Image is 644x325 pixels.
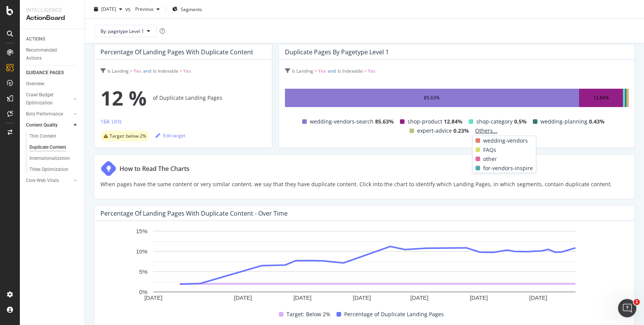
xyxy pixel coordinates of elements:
[94,25,157,37] button: By: pagetype Level 1
[180,68,182,74] span: =
[364,68,367,74] span: =
[234,295,252,301] text: [DATE]
[26,6,78,14] div: Intelligence
[26,35,45,43] div: ACTIONS
[26,69,64,77] div: GUIDANCE PAGES
[286,310,330,319] span: Target: Below 2%
[132,6,154,12] span: Previous
[29,143,66,151] div: Duplicate Content
[100,28,144,34] span: By: pagetype Level 1
[368,68,375,74] span: Yes
[91,3,125,15] button: [DATE]
[136,228,147,234] text: 15%
[444,117,463,126] span: 12.84%
[292,68,313,74] span: Is Landing
[408,117,442,126] span: shop-product
[26,14,78,23] div: ActionBoard
[26,46,79,62] a: Recommended Actions
[26,69,79,77] a: GUIDANCE PAGES
[26,91,66,107] div: Crawl Budget Optimization
[100,117,122,129] button: 16K Urls
[310,117,374,126] span: wedding-vendors-search
[470,295,488,301] text: [DATE]
[107,68,129,74] span: Is Landing
[26,110,71,118] a: Bots Performance
[472,126,500,135] span: Others...
[134,68,141,74] span: Yes
[634,299,640,305] span: 1
[29,143,79,151] a: Duplicate Content
[181,6,202,12] span: Segments
[169,3,205,15] button: Segments
[155,129,185,141] button: Edit target
[26,177,59,185] div: Core Web Vitals
[183,68,191,74] span: Yes
[100,48,253,56] div: Percentage of Landing Pages with Duplicate Content
[100,131,149,141] div: warning label
[353,295,371,301] text: [DATE]
[26,46,72,62] div: Recommended Actions
[100,180,612,189] p: When pages have the same content or very similar content, we say that they have duplicate content...
[29,154,70,162] div: Internationalization
[100,83,147,113] span: 12 %
[338,68,363,74] span: Is Indexable
[29,166,68,174] div: Titles Optimization
[483,136,528,145] span: wedding-vendors
[26,80,79,88] a: Overview
[155,132,185,139] div: Edit target
[593,93,609,102] div: 12.84%
[139,289,147,295] text: 0%
[410,295,428,301] text: [DATE]
[318,68,326,74] span: Yes
[100,227,628,304] svg: A chart.
[26,35,79,43] a: ACTIONS
[130,68,133,74] span: =
[26,80,44,88] div: Overview
[26,91,71,107] a: Crawl Budget Optimization
[100,210,288,217] div: Percentage of Landing Pages with Duplicate Content - Over Time
[101,6,116,12] span: 2025 Aug. 15th
[285,48,389,56] div: Duplicate Pages by pagetype Level 1
[417,126,452,135] span: expert-advice
[120,164,189,173] div: How to Read The Charts
[476,117,513,126] span: shop-category
[344,310,444,319] span: Percentage of Duplicate Landing Pages
[453,126,469,135] span: 0.23%
[483,154,497,164] span: other
[29,132,79,140] a: Thin Content
[139,268,147,275] text: 5%
[529,295,547,301] text: [DATE]
[483,145,496,154] span: FAQs
[618,299,636,317] iframe: Intercom live chat
[26,121,58,129] div: Content Quality
[375,117,394,126] span: 85.63%
[143,68,151,74] span: and
[589,117,605,126] span: 0.43%
[483,164,533,173] span: for-vendors-inspire
[136,248,147,255] text: 10%
[314,68,317,74] span: =
[540,117,587,126] span: wedding-planning
[29,166,79,174] a: Titles Optimization
[293,295,311,301] text: [DATE]
[100,83,266,113] div: of Duplicate Landing Pages
[29,132,56,140] div: Thin Content
[125,5,132,13] span: vs
[26,110,63,118] div: Bots Performance
[29,154,79,162] a: Internationalization
[514,117,527,126] span: 0.5%
[328,68,336,74] span: and
[26,121,71,129] a: Content Quality
[144,295,162,301] text: [DATE]
[424,93,440,102] div: 85.63%
[100,118,122,125] div: 16K Urls
[153,68,178,74] span: Is Indexable
[26,177,71,185] a: Core Web Vitals
[132,3,163,15] button: Previous
[110,134,146,138] span: Target: below 2%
